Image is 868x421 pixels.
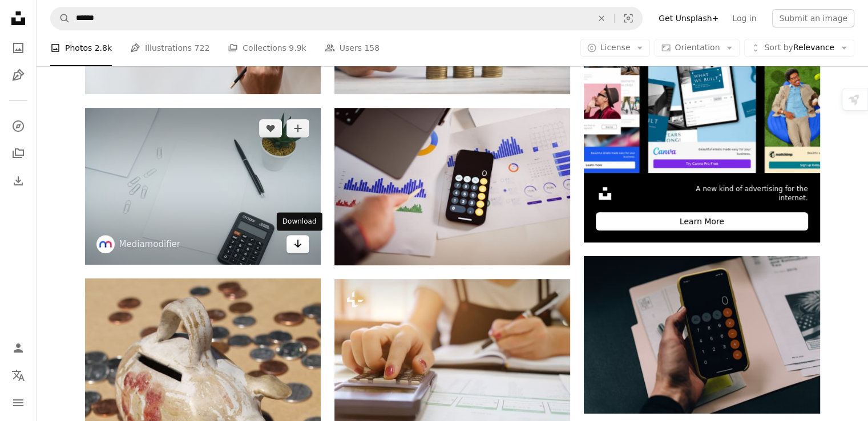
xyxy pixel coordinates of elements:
[615,7,642,29] button: Visual search
[675,43,720,52] span: Orientation
[725,9,763,27] a: Log in
[596,212,808,230] div: Learn More
[7,64,30,87] a: Illustrations
[334,353,570,363] a: Female calculate finance data with cropped shot on calculator.
[228,30,306,66] a: Collections 9.9k
[334,181,570,192] a: a calculator sitting on top of a table next to a laptop
[772,9,854,27] button: Submit an image
[7,37,30,59] a: Photos
[652,9,725,27] a: Get Unsplash+
[600,43,631,52] span: License
[655,39,740,57] button: Orientation
[289,42,306,54] span: 9.9k
[277,212,322,230] div: Download
[7,337,30,359] a: Log in / Sign up
[764,43,793,52] span: Sort by
[744,39,854,57] button: Sort byRelevance
[7,142,30,165] a: Collections
[51,7,70,29] button: Search Unsplash
[678,184,808,204] span: A new kind of advertising for the internet.
[50,7,643,30] form: Find visuals sitewide
[7,115,30,137] a: Explore
[286,119,309,137] button: Add to Collection
[85,108,321,265] img: black calculator beside black pen on white printer paper
[764,42,834,54] span: Relevance
[259,119,282,137] button: Like
[85,181,321,191] a: black calculator beside black pen on white printer paper
[325,30,380,66] a: Users 158
[195,42,210,54] span: 722
[130,30,209,66] a: Illustrations 722
[286,235,309,253] a: Download
[7,7,30,32] a: Home — Unsplash
[584,256,819,413] img: black Android smartphone
[119,238,180,250] a: Mediamodifier
[584,329,819,339] a: black Android smartphone
[364,42,380,54] span: 158
[7,391,30,414] button: Menu
[7,169,30,192] a: Download History
[7,364,30,387] button: Language
[596,184,614,203] img: file-1631306537910-2580a29a3cfcimage
[334,108,570,265] img: a calculator sitting on top of a table next to a laptop
[580,39,651,57] button: License
[589,7,614,29] button: Clear
[96,235,115,253] img: Go to Mediamodifier's profile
